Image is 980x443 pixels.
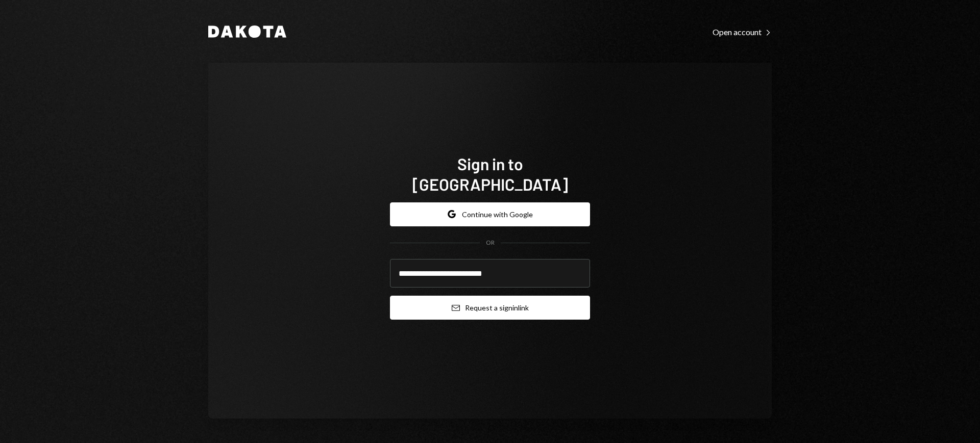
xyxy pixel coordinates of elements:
button: Request a signinlink [390,296,590,320]
button: Continue with Google [390,202,590,226]
div: Open account [713,27,772,37]
h1: Sign in to [GEOGRAPHIC_DATA] [390,153,590,194]
div: OR [486,239,495,247]
a: Open account [713,26,772,37]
